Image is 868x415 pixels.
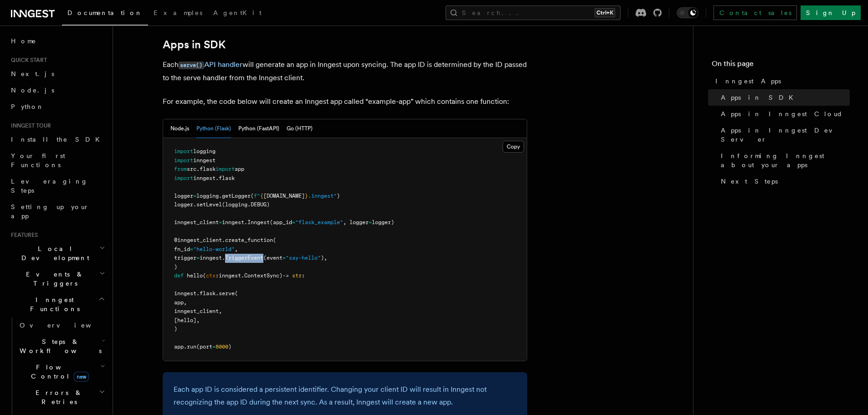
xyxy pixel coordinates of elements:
span: = [292,219,295,225]
span: Inngest Functions [7,295,98,313]
span: . [244,219,247,225]
span: inngest [222,219,244,225]
span: . [196,166,200,172]
span: logging [196,193,219,199]
span: import [174,148,193,154]
span: str [292,272,302,279]
span: . [216,175,219,181]
span: (logging.DEBUG) [222,201,270,208]
span: import [174,175,193,181]
span: serve [219,290,235,297]
span: Errors & Retries [16,388,99,406]
span: from [174,166,187,172]
span: . [219,193,222,199]
span: ( [273,237,276,243]
span: inngest [174,290,196,297]
button: Inngest Functions [7,292,107,317]
p: Each app ID is considered a persistent identifier. Changing your client ID will result in Inngest... [174,383,516,409]
span: create_function [225,237,273,243]
a: Next.js [7,66,107,82]
button: Errors & Retries [16,384,107,410]
span: (event [263,255,282,261]
span: inngest. [200,255,225,261]
span: (port [196,343,212,350]
span: flask [200,290,216,297]
button: Local Development [7,241,107,266]
button: Events & Triggers [7,266,107,292]
span: def [174,272,184,279]
span: @inngest_client [174,237,222,243]
span: = [196,255,200,261]
a: Home [7,33,107,49]
span: = [219,219,222,225]
span: Node.js [11,87,54,94]
span: Examples [154,9,202,16]
span: src [187,166,196,172]
span: ), [321,255,327,261]
span: (app_id [270,219,292,225]
button: Steps & Workflows [16,333,107,359]
span: ) [337,193,340,199]
span: ) [174,326,177,332]
kbd: Ctrl+K [595,8,615,17]
a: Install the SDK [7,131,107,148]
h4: On this page [712,58,850,73]
p: For example, the code below will create an Inngest app called “example-app” which contains one fu... [163,95,527,108]
span: Documentation [67,9,143,16]
span: . [222,237,225,243]
span: f [254,193,257,199]
span: = [193,193,196,199]
a: Python [7,98,107,115]
span: .inngest" [308,193,337,199]
a: Examples [148,3,208,25]
span: trigger [174,255,196,261]
span: , logger [343,219,369,225]
a: Setting up your app [7,199,107,224]
span: . [216,290,219,297]
span: 8000 [216,343,228,350]
button: Go (HTTP) [287,119,313,138]
span: . [193,201,196,208]
span: fn_id [174,246,190,252]
a: Your first Functions [7,148,107,173]
span: "flask_example" [295,219,343,225]
span: new [74,372,89,382]
span: ctx [206,272,216,279]
button: Python (FastAPI) [238,119,279,138]
span: = [212,343,216,350]
span: inngest [193,157,216,164]
span: Inngest tour [7,122,51,129]
span: logging [193,148,216,154]
span: Your first Functions [11,152,65,169]
span: flask [219,175,235,181]
span: app [235,166,244,172]
span: = [190,246,193,252]
span: AgentKit [213,9,262,16]
span: TriggerEvent [225,255,263,261]
span: Features [7,231,38,239]
span: = [282,255,286,261]
span: "hello-world" [193,246,235,252]
span: : [302,272,305,279]
a: Apps in Inngest Cloud [717,106,850,122]
button: Flow Controlnew [16,359,107,384]
span: . [241,272,244,279]
button: Search...Ctrl+K [446,5,621,20]
span: Apps in Inngest Cloud [721,109,843,118]
span: = [369,219,372,225]
span: Python [11,103,44,110]
span: inngest_client, [174,308,222,314]
span: ( [203,272,206,279]
a: AgentKit [208,3,267,25]
span: . [184,343,187,350]
a: Next Steps [717,173,850,190]
span: . [196,290,200,297]
span: Informing Inngest about your apps [721,151,850,169]
span: } [305,193,308,199]
button: Toggle dark mode [677,7,699,18]
span: Events & Triggers [7,270,99,288]
span: logger) [372,219,394,225]
span: [DOMAIN_NAME] [263,193,305,199]
span: " [257,193,260,199]
span: Quick start [7,56,47,64]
